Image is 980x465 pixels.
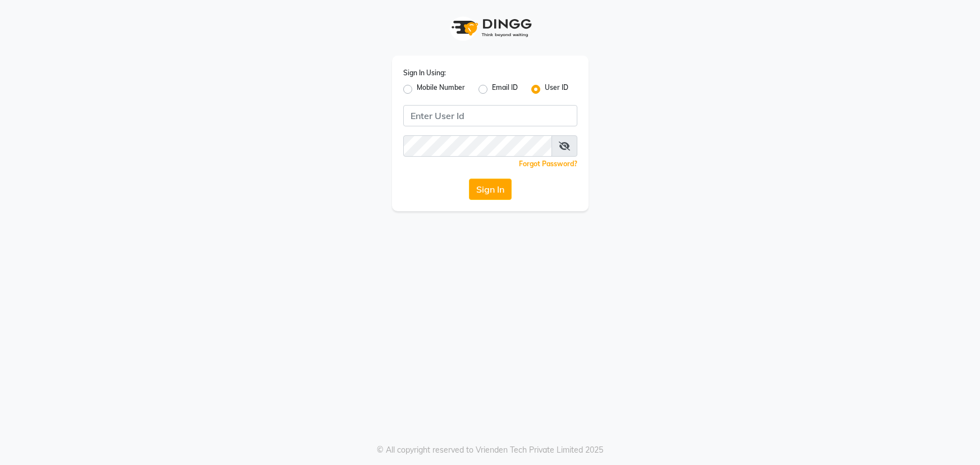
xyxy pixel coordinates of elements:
input: Username [403,135,552,157]
button: Sign In [469,179,512,200]
label: Sign In Using: [403,68,446,78]
label: Email ID [492,83,518,96]
label: User ID [545,83,568,96]
a: Forgot Password? [519,159,577,168]
label: Mobile Number [417,83,465,96]
img: logo1.svg [445,11,535,44]
input: Username [403,105,577,126]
